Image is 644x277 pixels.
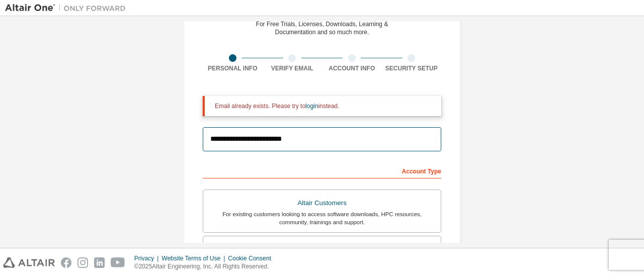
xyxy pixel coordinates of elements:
div: Account Type [203,162,441,178]
div: Account Info [322,64,382,72]
div: Verify Email [263,64,323,72]
img: Altair One [5,3,131,13]
div: Altair Customers [209,196,435,210]
div: Personal Info [203,64,263,72]
img: instagram.svg [77,257,88,268]
div: For Free Trials, Licenses, Downloads, Learning & Documentation and so much more. [256,20,388,36]
img: altair_logo.svg [3,257,55,268]
div: For existing customers looking to access software downloads, HPC resources, community, trainings ... [209,210,435,226]
div: Cookie Consent [228,254,277,262]
a: login [305,103,318,110]
img: youtube.svg [111,257,125,268]
div: Students [209,242,435,256]
div: Email already exists. Please try to instead. [215,102,433,110]
div: Security Setup [382,64,442,72]
img: facebook.svg [61,257,71,268]
p: © 2025 Altair Engineering, Inc. All Rights Reserved. [134,262,277,271]
img: linkedin.svg [94,257,105,268]
div: Website Terms of Use [162,254,228,262]
div: Privacy [134,254,162,262]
